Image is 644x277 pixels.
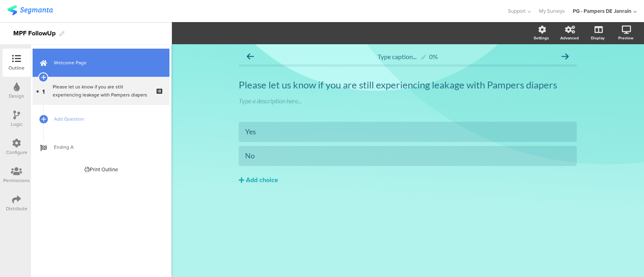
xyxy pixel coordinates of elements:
div: Please let us know if you are still experiencing leakage with Pampers diapers [53,83,149,99]
a: Welcome Page [33,49,169,77]
span: Type caption... [378,53,417,60]
img: segmanta logo [7,5,53,15]
button: Add choice [239,170,577,190]
div: Configure [6,149,27,156]
a: 1 Please let us know if you are still experiencing leakage with Pampers diapers [33,77,169,105]
span: Add Question [54,115,157,123]
span: Support [508,7,526,15]
span: 1 [42,86,45,95]
div: 0% [429,53,438,60]
div: Distribute [6,205,27,212]
div: Preview [618,35,634,41]
p: Please let us know if you are still experiencing leakage with Pampers diapers [239,79,577,91]
div: Design [9,92,24,100]
span: Ending A [54,143,157,151]
a: Ending A [33,133,169,161]
div: Permissions [3,177,30,184]
div: Print Outline [85,166,118,173]
div: Display [591,35,605,41]
div: Yes [245,127,570,136]
div: Add choice [246,176,278,185]
div: Logic [11,121,23,128]
div: Advanced [560,35,579,41]
div: Settings [534,35,549,41]
span: Welcome Page [54,59,157,67]
div: No [245,151,570,160]
div: MPF FollowUp [13,27,56,40]
div: PG - Pampers DE Janrain [573,7,632,15]
div: Outline [8,64,25,72]
div: Type a description here... [239,97,577,105]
